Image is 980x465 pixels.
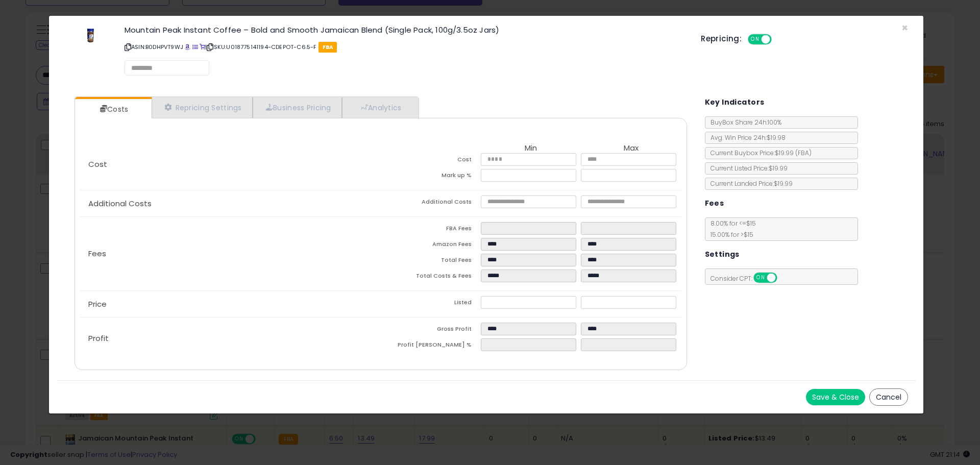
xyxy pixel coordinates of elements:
[705,219,756,239] span: 8.00 % for <= $15
[705,149,812,157] span: Current Buybox Price:
[705,133,786,142] span: Avg. Win Price 24h: $19.98
[869,388,908,406] button: Cancel
[381,153,481,169] td: Cost
[581,144,681,153] th: Max
[775,149,812,157] span: $19.99
[80,160,381,168] p: Cost
[705,164,788,173] span: Current Listed Price: $19.99
[749,35,762,44] span: ON
[200,43,205,51] a: Your listing only
[770,35,787,44] span: OFF
[481,144,581,153] th: Min
[253,97,342,118] a: Business Pricing
[806,389,865,405] button: Save & Close
[80,250,381,258] p: Fees
[381,323,481,338] td: Gross Profit
[318,42,337,53] span: FBA
[192,43,198,51] a: All offer listings
[381,296,481,312] td: Listed
[381,222,481,238] td: FBA Fees
[342,97,418,118] a: Analytics
[705,274,791,283] span: Consider CPT:
[80,200,381,208] p: Additional Costs
[705,118,781,127] span: BuyBox Share 24h: 100%
[705,230,753,239] span: 15.00 % for > $15
[381,270,481,285] td: Total Costs & Fees
[754,274,767,282] span: ON
[701,35,742,43] h5: Repricing:
[705,197,724,210] h5: Fees
[80,300,381,308] p: Price
[381,338,481,354] td: Profit [PERSON_NAME] %
[381,195,481,211] td: Additional Costs
[125,26,685,34] h3: Mountain Peak Instant Coffee – Bold and Smooth Jamaican Blend (Single Pack, 100g/3.5oz Jars)
[80,334,381,342] p: Profit
[775,274,792,282] span: OFF
[705,96,765,109] h5: Key Indicators
[381,254,481,270] td: Total Fees
[705,248,740,261] h5: Settings
[152,97,253,118] a: Repricing Settings
[125,39,685,55] p: ASIN: B0DHPVT9WJ | SKU: U018775141194-CDEPOT-C6.5-F
[705,179,793,188] span: Current Landed Price: $19.99
[901,20,908,35] span: ×
[76,26,106,43] img: 21fmjecZdlL._SL60_.jpg
[381,238,481,254] td: Amazon Fees
[75,99,151,119] a: Costs
[185,43,190,51] a: BuyBox page
[381,169,481,185] td: Mark up %
[795,149,812,157] span: ( FBA )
